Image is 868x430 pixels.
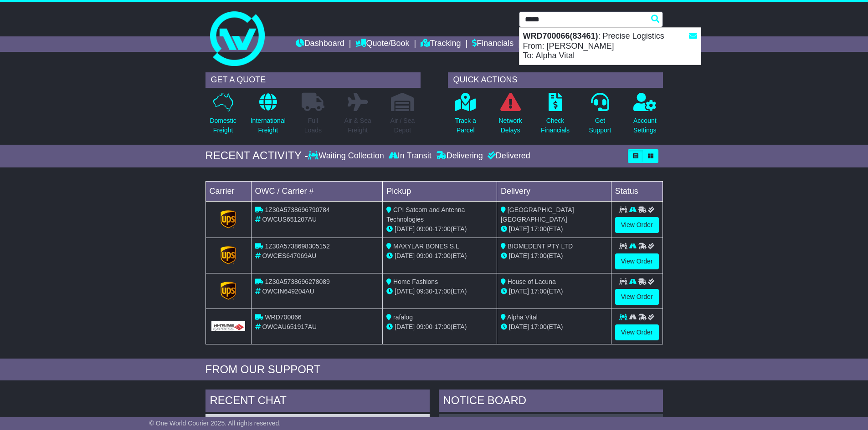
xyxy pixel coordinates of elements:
a: View Order [615,324,659,340]
span: CPI Satcom and Antenna Technologies [386,206,465,223]
a: InternationalFreight [250,92,286,140]
img: GetCarrierServiceLogo [221,246,236,264]
td: Delivery [497,181,611,201]
span: OWCAU651917AU [262,323,317,330]
div: FROM OUR SUPPORT [205,363,663,376]
span: 17:00 [435,225,451,233]
div: (ETA) [501,224,607,234]
div: - (ETA) [386,251,493,261]
p: Track a Parcel [455,116,476,135]
a: Quote/Book [355,36,409,52]
span: 1Z30A5738696790784 [265,206,329,213]
div: NOTICE BOARD [439,390,663,414]
span: [DATE] [395,225,415,233]
img: GetCarrierServiceLogo [211,321,246,331]
span: Home Fashions [393,278,438,285]
td: Status [611,181,663,201]
p: Check Financials [541,116,570,135]
div: Delivered [485,151,530,161]
a: Financials [472,36,514,52]
div: RECENT CHAT [205,390,430,414]
img: GetCarrierServiceLogo [221,282,236,300]
a: CheckFinancials [540,92,570,140]
span: [DATE] [395,252,415,259]
p: Account Settings [633,116,657,135]
span: © One World Courier 2025. All rights reserved. [149,420,281,427]
a: View Order [615,289,659,305]
p: Full Loads [302,116,324,135]
span: WRD700066 [265,314,301,321]
td: Pickup [383,181,497,201]
span: Alpha Vital [507,314,538,321]
span: 09:00 [416,252,432,259]
div: - (ETA) [386,287,493,296]
span: OWCUS651207AU [262,216,317,223]
a: View Order [615,217,659,233]
span: OWCIN649204AU [262,288,314,295]
p: Domestic Freight [210,116,236,135]
div: (ETA) [501,251,607,261]
span: [DATE] [509,225,529,233]
span: 09:30 [416,288,432,295]
a: GetSupport [588,92,611,140]
span: 17:00 [435,288,451,295]
a: NetworkDelays [498,92,522,140]
span: House of Lacuna [508,278,556,285]
span: rafalog [393,314,413,321]
div: GET A QUOTE [205,72,421,88]
span: 1Z30A5738698305152 [265,243,329,250]
span: 17:00 [531,225,547,233]
div: (ETA) [501,322,607,332]
span: 17:00 [435,252,451,259]
span: OWCES647069AU [262,252,316,259]
span: 09:00 [416,225,432,233]
span: 17:00 [531,288,547,295]
span: 17:00 [435,323,451,330]
div: - (ETA) [386,322,493,332]
a: View Order [615,253,659,269]
span: [DATE] [509,288,529,295]
span: [DATE] [395,323,415,330]
p: Air / Sea Depot [390,116,415,135]
span: MAXYLAR BONES S.L [393,243,459,250]
p: Get Support [589,116,611,135]
img: GetCarrierServiceLogo [221,210,236,228]
a: Track aParcel [455,92,477,140]
a: DomesticFreight [209,92,236,140]
p: Network Delays [498,116,522,135]
div: QUICK ACTIONS [448,72,663,88]
div: Delivering [434,151,485,161]
a: Tracking [421,36,461,52]
span: [DATE] [395,288,415,295]
td: Carrier [205,181,251,201]
span: 1Z30A5738696278089 [265,278,329,285]
span: BIOMEDENT PTY LTD [508,243,573,250]
div: : Precise Logistics From: [PERSON_NAME] To: Alpha Vital [519,28,701,65]
span: 17:00 [531,323,547,330]
div: - (ETA) [386,224,493,234]
span: [DATE] [509,252,529,259]
strong: WRD700066(83461) [523,31,598,40]
p: International Freight [251,116,286,135]
a: AccountSettings [633,92,657,140]
span: [GEOGRAPHIC_DATA] [GEOGRAPHIC_DATA] [501,206,574,223]
a: Dashboard [296,36,344,52]
div: In Transit [386,151,434,161]
span: 17:00 [531,252,547,259]
div: RECENT ACTIVITY - [205,149,308,162]
div: Waiting Collection [308,151,386,161]
span: 09:00 [416,323,432,330]
td: OWC / Carrier # [251,181,383,201]
span: [DATE] [509,323,529,330]
div: (ETA) [501,287,607,296]
p: Air & Sea Freight [344,116,371,135]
